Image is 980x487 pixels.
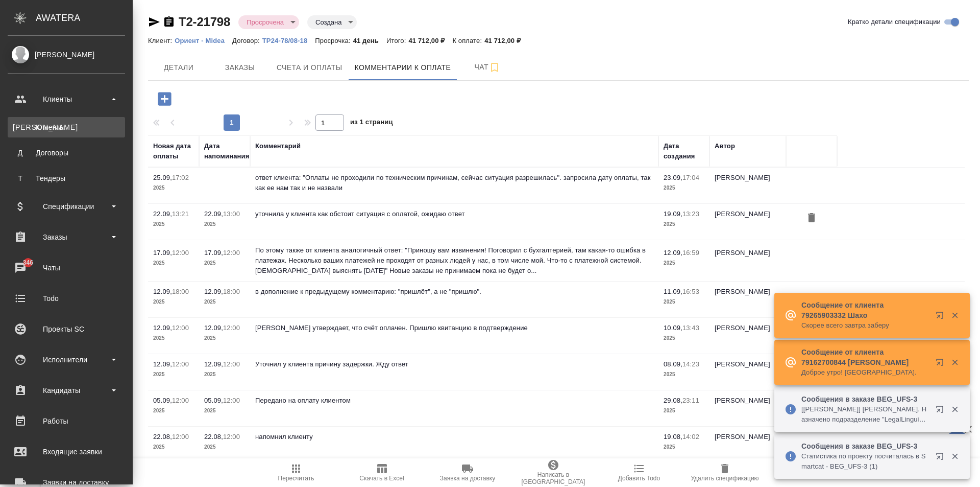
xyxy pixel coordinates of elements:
[255,359,653,369] p: Уточнил у клиента причину задержки. Жду ответ
[148,37,175,44] p: Клиент:
[13,122,120,132] div: Клиенты
[172,397,189,404] p: 12:00
[223,249,240,257] p: 12:00
[36,8,133,28] div: AWATERA
[153,333,194,343] p: 2025
[682,397,699,404] p: 23:11
[277,61,342,74] span: Счета и оплаты
[151,88,179,109] button: Добавить комментарий
[664,288,682,295] p: 11.09,
[8,168,125,189] a: ТТендеры
[359,475,404,482] span: Скачать в Excel
[223,360,240,368] p: 12:00
[944,311,965,320] button: Закрыть
[682,360,699,368] p: 14:23
[664,258,704,268] p: 2025
[204,397,223,404] p: 05.09,
[8,291,125,306] div: Todo
[709,427,786,462] td: [PERSON_NAME]
[153,297,194,307] p: 2025
[17,258,40,268] span: 346
[204,369,245,380] p: 2025
[929,446,954,471] button: Открыть в новой вкладке
[452,37,484,44] p: К оплате:
[255,287,653,297] p: в дополнение к предыдущему комментарию: "пришлёт", а не "пришлю".
[484,37,528,44] p: 41 712,00 ₽
[801,404,929,425] p: [[PERSON_NAME]] [PERSON_NAME]. Назначено подразделение "LegalLinguists"
[929,399,954,424] button: Открыть в новой вкладке
[153,141,194,161] div: Новая дата оплаты
[262,36,315,44] a: ТР24-78/08-18
[278,475,314,482] span: Пересчитать
[153,258,194,268] p: 2025
[709,282,786,317] td: [PERSON_NAME]
[682,249,699,257] p: 16:59
[709,318,786,354] td: [PERSON_NAME]
[618,475,660,482] span: Добавить Todo
[172,174,189,181] p: 17:02
[801,451,929,472] p: Cтатистика по проекту посчиталась в Smartcat - BEG_UFS-3 (1)
[172,324,189,332] p: 12:00
[175,37,232,44] p: Ориент - Midea
[664,174,682,181] p: 23.09,
[153,397,172,404] p: 05.09,
[153,288,172,295] p: 12.09,
[8,321,125,337] div: Проекты SC
[154,61,203,74] span: Детали
[488,61,501,74] svg: Подписаться
[255,209,653,219] p: уточнила у клиента как обстоит ситуация с оплатой, ожидаю ответ
[463,61,512,74] span: Чат
[664,324,682,332] p: 10.09,
[3,286,130,311] a: Todo
[175,36,232,44] a: Ориент - Midea
[243,18,287,27] button: Просрочена
[709,243,786,279] td: [PERSON_NAME]
[13,148,120,158] div: Договоры
[255,173,653,193] p: ответ клиента: "Оплаты не проходили по техническим причинам, сейчас ситуация разрешилась". запрос...
[179,15,230,29] a: Т2-21798
[253,458,339,487] button: Пересчитать
[204,324,223,332] p: 12.09,
[682,324,699,332] p: 13:43
[163,16,175,28] button: Скопировать ссылку
[204,141,249,161] div: Дата напоминания
[801,394,929,404] p: Сообщения в заказе BEG_UFS-3
[153,219,194,229] p: 2025
[510,458,596,487] button: Написать в [GEOGRAPHIC_DATA]
[255,323,653,333] p: [PERSON_NAME] утверждает, что счёт оплачен. Пришлю квитанцию в подтверждение
[709,354,786,390] td: [PERSON_NAME]
[801,367,929,378] p: Доброе утро! [GEOGRAPHIC_DATA].
[8,260,125,275] div: Чаты
[255,396,653,406] p: Передано на оплату клиентом
[153,174,172,181] p: 25.09,
[204,258,245,268] p: 2025
[8,383,125,398] div: Кандидаты
[153,369,194,380] p: 2025
[664,333,704,343] p: 2025
[3,255,130,281] a: 346Чаты
[153,324,172,332] p: 12.09,
[153,183,194,193] p: 2025
[204,433,223,440] p: 22.08,
[223,433,240,440] p: 12:00
[803,209,820,228] button: Удалить
[148,16,160,28] button: Скопировать ссылку для ЯМессенджера
[3,408,130,434] a: Работы
[8,117,125,137] a: [PERSON_NAME]Клиенты
[3,439,130,465] a: Входящие заявки
[664,183,704,193] p: 2025
[682,174,699,181] p: 17:04
[8,91,125,107] div: Клиенты
[223,210,240,218] p: 13:00
[664,433,682,440] p: 19.08,
[664,360,682,368] p: 08.09,
[944,405,965,414] button: Закрыть
[353,37,386,44] p: 41 день
[215,61,264,74] span: Заказы
[13,173,120,183] div: Тендеры
[664,406,704,416] p: 2025
[408,37,452,44] p: 41 712,00 ₽
[929,305,954,330] button: Открыть в новой вкладке
[664,219,704,229] p: 2025
[204,219,245,229] p: 2025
